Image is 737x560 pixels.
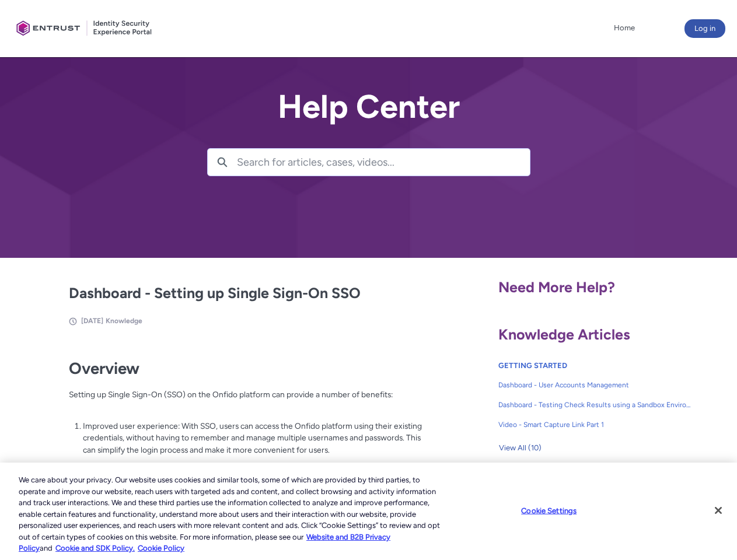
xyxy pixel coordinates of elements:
[498,375,692,395] a: Dashboard - User Accounts Management
[499,439,542,457] span: View All (10)
[19,474,442,554] div: We care about your privacy. Our website uses cookies and similar tools, some of which are provide...
[498,325,630,343] span: Knowledge Articles
[207,89,530,125] h2: Help Center
[498,380,692,390] span: Dashboard - User Accounts Management
[55,544,135,552] a: Cookie and SDK Policy.
[498,278,615,296] span: Need More Help?
[498,439,542,457] button: View All (10)
[705,498,731,523] button: Close
[138,544,184,552] a: Cookie Policy
[208,149,237,176] button: Search
[237,149,530,176] input: Search for articles, cases, videos...
[106,316,142,326] li: Knowledge
[498,395,692,415] a: Dashboard - Testing Check Results using a Sandbox Environment
[498,400,692,410] span: Dashboard - Testing Check Results using a Sandbox Environment
[611,19,638,37] a: Home
[498,415,692,435] a: Video - Smart Capture Link Part 1
[69,359,139,378] strong: Overview
[684,19,725,38] button: Log in
[69,388,422,412] p: Setting up Single Sign-On (SSO) on the Onfido platform can provide a number of benefits:
[81,317,103,325] span: [DATE]
[83,420,422,456] p: Improved user experience: With SSO, users can access the Onfido platform using their existing cre...
[69,282,422,304] h2: Dashboard - Setting up Single Sign-On SSO
[498,419,692,430] span: Video - Smart Capture Link Part 1
[498,361,567,370] a: GETTING STARTED
[512,499,585,522] button: Cookie Settings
